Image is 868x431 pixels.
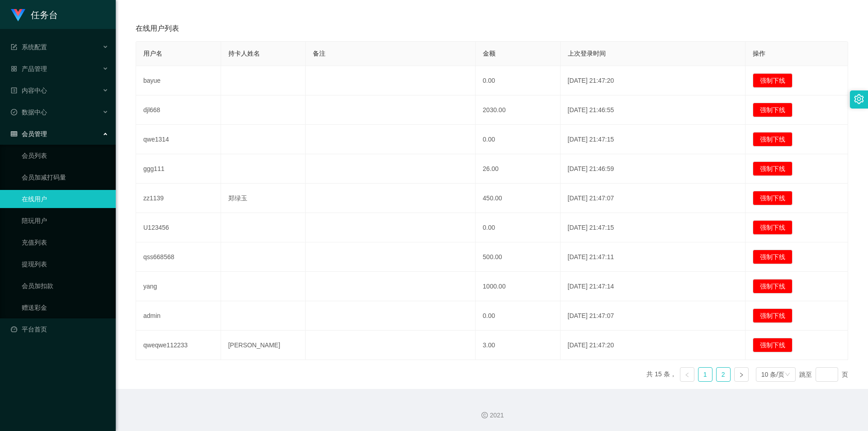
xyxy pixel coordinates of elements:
[11,43,47,51] span: 系统配置
[568,50,606,57] span: 上次登录时间
[22,255,108,273] a: 提现列表
[123,411,861,420] div: 2021
[11,131,17,137] i: 图标: table
[136,23,179,34] span: 在线用户列表
[31,0,58,29] h1: 任务台
[476,95,561,125] td: 2030.00
[476,213,561,242] td: 0.00
[11,109,47,116] span: 数据中心
[476,272,561,301] td: 1000.00
[684,372,690,378] i: 图标: left
[561,213,746,242] td: [DATE] 21:47:15
[561,66,746,95] td: [DATE] 21:47:20
[476,184,561,213] td: 450.00
[476,242,561,272] td: 500.00
[11,44,17,50] i: 图标: form
[22,190,108,208] a: 在线用户
[11,87,47,94] span: 内容中心
[698,368,712,381] a: 1
[476,125,561,154] td: 0.00
[753,103,793,117] button: 强制下线
[739,372,744,378] i: 图标: right
[561,331,746,360] td: [DATE] 21:47:20
[143,50,162,57] span: 用户名
[680,367,694,382] li: 上一页
[561,125,746,154] td: [DATE] 21:47:15
[22,298,108,317] a: 赠送彩金
[11,9,25,22] img: logo.9652507e.png
[753,191,793,205] button: 强制下线
[11,87,17,94] i: 图标: profile
[136,95,221,125] td: djl668
[22,212,108,230] a: 陪玩用户
[753,161,793,176] button: 强制下线
[136,66,221,95] td: bayue
[698,367,712,382] li: 1
[136,154,221,184] td: ggg111
[716,367,731,382] li: 2
[22,277,108,295] a: 会员加扣款
[761,368,784,381] div: 10 条/页
[476,66,561,95] td: 0.00
[313,50,325,57] span: 备注
[22,168,108,186] a: 会员加减打码量
[717,368,730,381] a: 2
[11,320,108,338] a: 图标: dashboard平台首页
[753,308,793,323] button: 强制下线
[136,272,221,301] td: yang
[221,331,306,360] td: [PERSON_NAME]
[753,50,765,57] span: 操作
[11,66,17,72] i: 图标: appstore-o
[753,338,793,352] button: 强制下线
[799,367,848,382] div: 跳至 页
[136,125,221,154] td: qwe1314
[136,184,221,213] td: zz1139
[561,184,746,213] td: [DATE] 21:47:07
[11,65,47,72] span: 产品管理
[734,367,749,382] li: 下一页
[753,250,793,264] button: 强制下线
[753,132,793,147] button: 强制下线
[646,367,676,382] li: 共 15 条，
[483,50,495,57] span: 金额
[561,154,746,184] td: [DATE] 21:46:59
[136,301,221,331] td: admin
[22,233,108,251] a: 充值列表
[136,331,221,360] td: qweqwe112233
[228,50,260,57] span: 持卡人姓名
[22,147,108,165] a: 会员列表
[785,372,790,378] i: 图标: down
[854,94,864,104] i: 图标: setting
[11,109,17,115] i: 图标: check-circle-o
[136,213,221,242] td: U123456
[476,154,561,184] td: 26.00
[753,220,793,235] button: 强制下线
[561,301,746,331] td: [DATE] 21:47:07
[561,272,746,301] td: [DATE] 21:47:14
[753,279,793,294] button: 强制下线
[481,412,488,418] i: 图标: copyright
[11,130,47,137] span: 会员管理
[476,301,561,331] td: 0.00
[561,95,746,125] td: [DATE] 21:46:55
[11,11,58,18] a: 任务台
[136,242,221,272] td: qss668568
[476,331,561,360] td: 3.00
[753,73,793,88] button: 强制下线
[561,242,746,272] td: [DATE] 21:47:11
[221,184,306,213] td: 郑绿玉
